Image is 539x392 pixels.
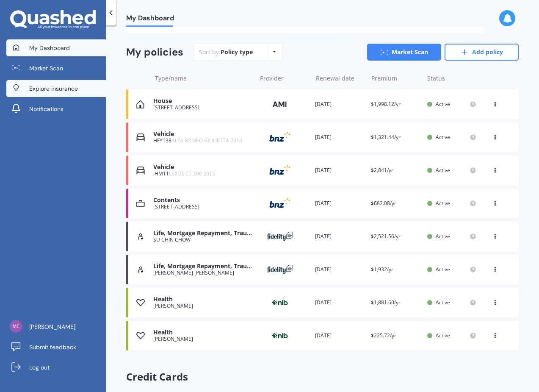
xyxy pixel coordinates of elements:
a: My Dashboard [6,39,106,56]
span: Active [436,100,450,108]
img: Contents [136,199,145,208]
div: Vehicle [153,164,252,171]
div: [DATE] [315,166,365,175]
span: $1,321.44/yr [371,133,401,141]
div: [DATE] [315,232,365,241]
div: Sort by: [199,48,253,56]
img: nib [259,328,301,344]
img: Vehicle [136,133,145,142]
a: Market Scan [6,60,106,77]
img: Fidelity Life [259,228,301,245]
span: ALFA ROMEO GIULIETTA 2014 [171,137,242,144]
img: BNZ [259,195,301,211]
a: [PERSON_NAME] [6,318,106,335]
div: House [153,97,252,105]
a: Log out [6,359,106,376]
a: Add policy [445,44,519,61]
span: $682.08/yr [371,200,396,207]
img: Health [136,298,145,307]
span: Credit Cards [126,371,519,383]
span: $1,881.60/yr [371,299,401,306]
div: [PERSON_NAME] [PERSON_NAME] [153,270,252,276]
span: Active [436,299,450,306]
div: Contents [153,197,252,204]
img: House [136,100,144,108]
img: Life [136,232,145,241]
div: JHM11 [153,171,252,177]
span: Submit feedback [29,343,76,351]
img: Health [136,331,145,340]
span: $2,521.56/yr [371,233,401,240]
a: Market Scan [367,44,441,61]
span: $225.72/yr [371,332,396,339]
span: Active [436,133,450,141]
div: [DATE] [315,199,365,208]
div: Status [427,74,476,83]
div: [PERSON_NAME] [153,303,252,309]
div: [DATE] [315,265,365,274]
div: Vehicle [153,131,252,138]
div: Renewal date [316,74,365,83]
span: Notifications [29,105,64,113]
div: Type/name [155,74,253,83]
img: nib [259,295,301,311]
img: AMI [259,96,301,112]
span: Explore insurance [29,84,78,93]
span: $2,841/yr [371,167,393,174]
div: Provider [260,74,309,83]
div: [STREET_ADDRESS] [153,105,252,111]
div: SU CHIN CHOW [153,237,252,243]
div: Life, Mortgage Repayment, Trauma [153,263,252,270]
span: Market Scan [29,64,63,72]
span: $1,932/yr [371,266,393,273]
img: Life [136,265,145,274]
img: Fidelity Life [259,261,301,278]
span: $1,998.12/yr [371,100,401,108]
div: My policies [126,46,183,58]
div: [DATE] [315,298,365,307]
img: 521a4e3e007fd485c3dab5897d95e98a [10,320,22,333]
a: Explore insurance [6,80,106,97]
span: Active [436,167,450,174]
div: HFY138 [153,138,252,144]
div: Policy type [221,48,253,56]
div: [DATE] [315,133,365,142]
div: [DATE] [315,100,365,108]
span: My Dashboard [29,44,70,52]
div: Premium [371,74,420,83]
div: [PERSON_NAME] [153,336,252,342]
img: BNZ [259,162,301,178]
img: Vehicle [136,166,145,175]
img: BNZ [259,129,301,145]
a: Submit feedback [6,339,106,356]
span: Active [436,233,450,240]
div: [STREET_ADDRESS] [153,204,252,210]
span: Active [436,266,450,273]
span: LEXUS CT 200 2015 [169,170,215,177]
span: Active [436,332,450,339]
span: Log out [29,363,50,372]
span: My Dashboard [126,14,174,25]
div: Health [153,296,252,303]
span: [PERSON_NAME] [29,322,75,331]
span: Active [436,200,450,207]
a: Notifications [6,100,106,117]
div: Life, Mortgage Repayment, Trauma [153,230,252,237]
div: Health [153,329,252,336]
div: [DATE] [315,331,365,340]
